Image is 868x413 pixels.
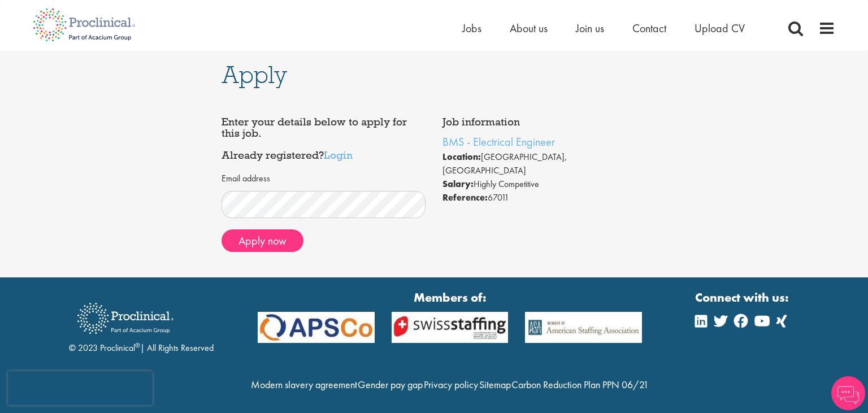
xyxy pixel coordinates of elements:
button: Apply now [222,229,303,252]
h4: Enter your details below to apply for this job. Already registered? [222,116,426,161]
strong: Members of: [258,289,642,306]
li: 67011 [442,191,647,205]
a: Carbon Reduction Plan PPN 06/21 [511,378,649,391]
sup: ® [135,341,140,350]
strong: Reference: [442,192,488,203]
a: About us [510,21,548,36]
li: Highly Competitive [442,177,647,191]
a: Privacy policy [424,378,478,391]
a: Gender pay gap [358,378,423,391]
label: Email address [222,172,270,185]
img: Proclinical Recruitment [69,295,182,342]
strong: Salary: [442,178,474,190]
a: Modern slavery agreement [251,378,357,391]
span: Apply [222,59,287,90]
div: © 2023 Proclinical | All Rights Reserved [69,294,214,355]
img: APSCo [383,312,517,343]
h4: Job information [442,116,647,128]
a: Upload CV [695,21,745,36]
a: Join us [576,21,604,36]
strong: Connect with us: [695,289,791,306]
img: APSCo [249,312,383,343]
img: APSCo [517,312,650,343]
img: Chatbot [831,376,865,410]
a: Login [324,148,353,162]
a: Contact [632,21,666,36]
iframe: reCAPTCHA [8,371,153,405]
a: Jobs [462,21,481,36]
a: BMS - Electrical Engineer [442,134,555,149]
li: [GEOGRAPHIC_DATA], [GEOGRAPHIC_DATA] [442,150,647,177]
a: Sitemap [479,378,511,391]
strong: Location: [442,151,481,163]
